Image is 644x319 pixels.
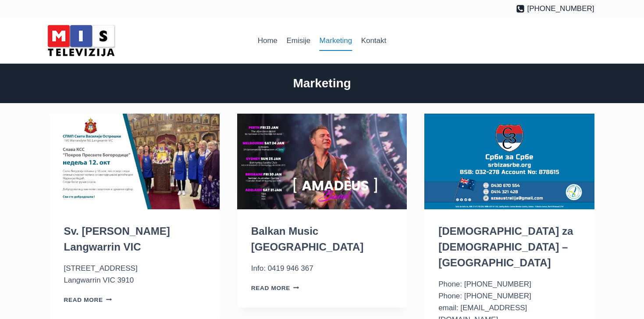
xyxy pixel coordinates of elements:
a: Emisije [282,30,315,51]
p: [STREET_ADDRESS] Langwarrin VIC 3910 [64,262,206,286]
a: Home [253,30,282,51]
img: MIS Television [44,22,118,59]
h2: Marketing [50,74,594,93]
a: Marketing [315,30,356,51]
a: Kontakt [356,30,391,51]
img: Srbi za Srbe – Australija [424,114,594,209]
a: Balkan Music [GEOGRAPHIC_DATA] [251,225,363,253]
img: Sv. Vasilije Ostroški Langwarrin VIC [50,114,220,209]
p: Info: 0419 946 367 [251,262,393,274]
a: [PHONE_NUMBER] [516,3,594,14]
a: Read More [251,285,299,291]
a: Sv. [PERSON_NAME] Langwarrin VIC [64,225,170,253]
nav: Primary [253,30,391,51]
span: [PHONE_NUMBER] [527,3,594,14]
a: [DEMOGRAPHIC_DATA] za [DEMOGRAPHIC_DATA] – [GEOGRAPHIC_DATA] [438,225,573,269]
img: Balkan Music Australia [237,114,407,209]
a: Read More [64,297,112,303]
